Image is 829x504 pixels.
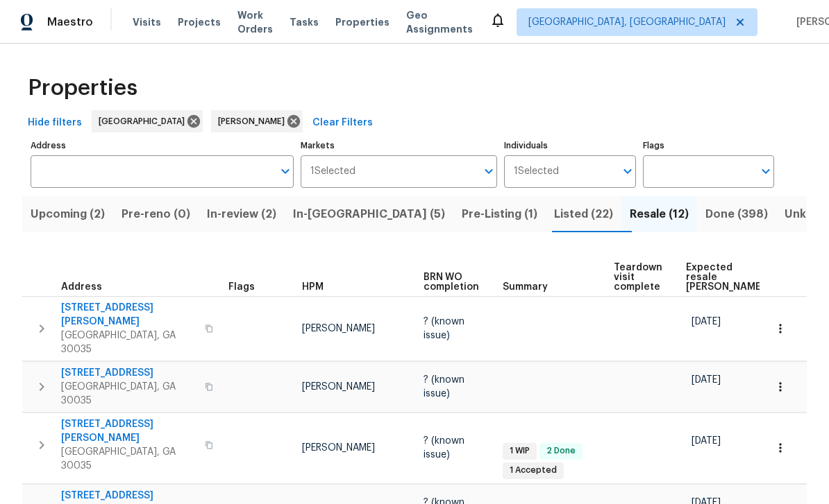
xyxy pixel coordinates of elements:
[61,301,196,329] span: [STREET_ADDRESS][PERSON_NAME]
[178,15,221,29] span: Projects
[424,436,464,460] span: ? (known issue)
[61,366,196,380] span: [STREET_ADDRESS]
[61,380,196,408] span: [GEOGRAPHIC_DATA], GA 30035
[504,141,635,150] label: Individuals
[479,162,499,181] button: Open
[301,141,498,150] label: Markets
[302,324,375,333] span: [PERSON_NAME]
[541,445,581,457] span: 2 Done
[237,8,273,36] span: Work Orders
[618,162,637,181] button: Open
[503,282,548,292] span: Summary
[504,464,562,476] span: 1 Accepted
[692,436,721,446] span: [DATE]
[28,81,137,95] span: Properties
[514,166,559,177] span: 1 Selected
[276,162,295,181] button: Open
[61,445,196,473] span: [GEOGRAPHIC_DATA], GA 30035
[630,205,689,224] span: Resale (12)
[31,141,294,150] label: Address
[406,8,473,36] span: Geo Assignments
[22,110,87,136] button: Hide filters
[307,110,378,136] button: Clear Filters
[686,263,764,292] span: Expected resale [PERSON_NAME]
[293,205,445,224] span: In-[GEOGRAPHIC_DATA] (5)
[424,317,464,340] span: ? (known issue)
[335,15,390,29] span: Properties
[122,205,190,224] span: Pre-reno (0)
[61,329,196,356] span: [GEOGRAPHIC_DATA], GA 30035
[133,15,161,29] span: Visits
[28,114,82,132] span: Hide filters
[692,317,721,327] span: [DATE]
[290,17,319,27] span: Tasks
[554,205,613,224] span: Listed (22)
[302,282,324,292] span: HPM
[228,282,255,292] span: Flags
[207,205,276,224] span: In-review (2)
[211,110,303,132] div: [PERSON_NAME]
[61,282,102,292] span: Address
[310,166,355,177] span: 1 Selected
[302,382,375,392] span: [PERSON_NAME]
[31,205,105,224] span: Upcoming (2)
[424,272,479,292] span: BRN WO completion
[92,110,203,132] div: [GEOGRAPHIC_DATA]
[756,162,776,181] button: Open
[61,417,196,445] span: [STREET_ADDRESS][PERSON_NAME]
[528,15,726,29] span: [GEOGRAPHIC_DATA], [GEOGRAPHIC_DATA]
[61,489,196,503] span: [STREET_ADDRESS]
[705,205,768,224] span: Done (398)
[47,15,93,29] span: Maestro
[99,114,190,128] span: [GEOGRAPHIC_DATA]
[643,141,774,150] label: Flags
[424,375,464,399] span: ? (known issue)
[614,263,662,292] span: Teardown visit complete
[504,445,535,457] span: 1 WIP
[302,443,375,453] span: [PERSON_NAME]
[312,114,373,132] span: Clear Filters
[692,375,721,385] span: [DATE]
[218,114,290,128] span: [PERSON_NAME]
[462,205,537,224] span: Pre-Listing (1)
